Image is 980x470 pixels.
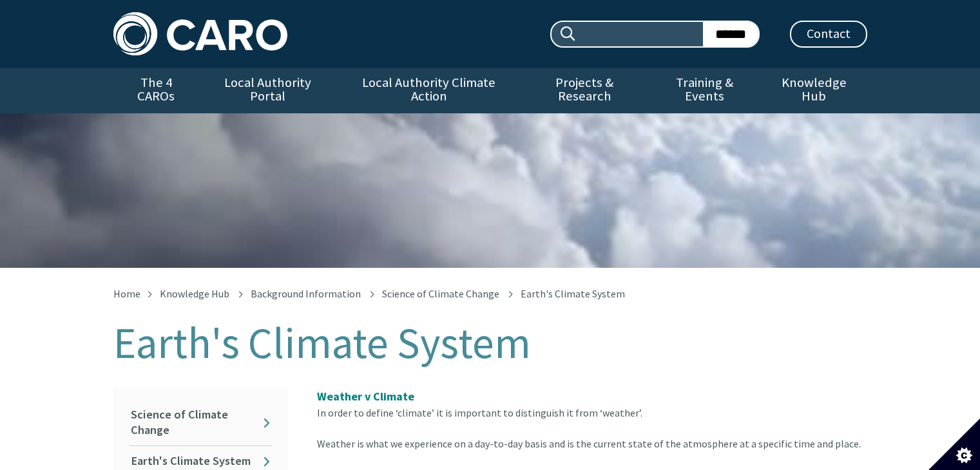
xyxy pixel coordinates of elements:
a: The 4 CAROs [113,68,199,113]
a: Local Authority Portal [199,68,337,113]
a: Local Authority Climate Action [337,68,521,113]
span: Earth's Climate System [521,287,625,300]
a: Home [113,287,140,300]
div: In order to define ‘climate’ it is important to distinguish it from ‘weather’. Weather is what we... [317,388,867,451]
span: Weather v Climate [317,389,414,404]
img: Caro logo [113,12,287,55]
button: Set cookie preferences [928,418,980,470]
a: Knowledge Hub [761,68,867,113]
a: Background Information [251,287,361,300]
a: Science of Climate Change [129,400,272,446]
a: Training & Events [648,68,761,113]
a: Projects & Research [521,68,648,113]
a: Contact [790,21,867,48]
h1: Earth's Climate System [113,319,867,367]
a: Knowledge Hub [160,287,229,300]
a: Science of Climate Change [382,287,499,300]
